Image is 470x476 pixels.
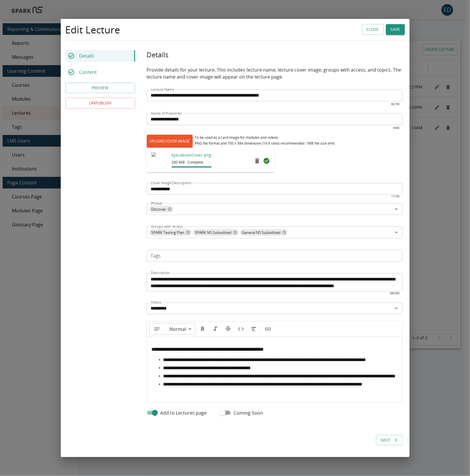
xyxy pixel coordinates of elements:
[240,229,288,236] div: General NS Subsidized
[197,323,208,335] button: Format bold
[172,152,212,158] p: KJacobsonCover.png
[392,304,401,312] button: Open
[392,228,401,237] button: Open
[234,409,263,416] span: Coming Soon
[240,229,283,236] span: General NS Subsidized
[151,111,182,116] label: Name of Presenter
[147,64,403,83] p: Provide details for your lecture. This includes lecture name, lecture cover image, groups with ac...
[222,323,234,335] button: Format strikethrough
[149,206,173,213] div: Discover
[65,83,135,93] button: Preview
[362,24,384,35] button: Close
[195,135,336,146] div: To be used as a card image for modules and videos. PNG file format and 700 x 394 dimension (16:9 ...
[151,201,163,206] label: Phases
[251,155,263,167] button: remove
[172,159,212,165] span: 280.4KB · Complete
[193,229,234,236] span: SPARK NS Subsidized
[151,300,161,305] label: Status
[210,323,221,335] button: Format italics
[160,409,207,416] span: Add to Lectures page
[147,135,193,148] label: UPLOAD COVER IMAGE
[248,323,260,335] button: Clear formatting
[193,229,239,236] div: SPARK NS Subsidized
[151,180,192,185] label: Cover Image Description
[172,166,212,168] span: File upload progress
[149,206,169,213] span: Discover
[65,98,135,109] button: UNPUBLISH
[151,224,183,229] label: Groups with Access
[386,24,405,35] button: Save
[151,152,169,170] img: https://sparklms-mediaproductionbucket-ttjvcbkz8ul7.s3.amazonaws.com/mimg/41fa4651f3f042b0af05abc...
[170,326,186,333] span: Normal
[65,50,135,78] div: Lecture Builder Tabs
[147,50,403,59] h5: Details
[235,323,247,335] button: Insert code
[65,24,120,36] h4: Edit Lecture
[151,87,174,92] label: Lecture Name
[392,205,401,213] button: Open
[79,52,94,59] p: Details
[149,229,192,236] div: SPARK Testing Plan
[376,435,403,446] button: Next
[262,323,274,335] button: Insert link
[79,69,97,76] p: Content
[149,323,196,335] div: Formatting Options
[151,271,170,276] label: Description
[149,229,187,236] span: SPARK Testing Plan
